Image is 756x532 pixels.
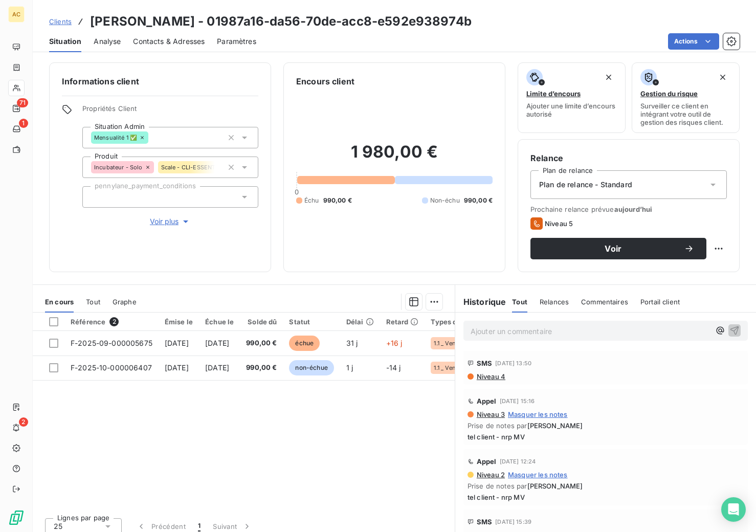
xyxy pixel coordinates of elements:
[632,62,740,133] button: Gestion du risqueSurveiller ce client en intégrant votre outil de gestion des risques client.
[476,410,505,418] span: Niveau 3
[82,216,258,227] button: Voir plus
[19,417,28,427] span: 2
[296,142,493,172] h2: 1 980,00 €
[346,318,374,326] div: Délai
[296,75,354,87] h6: Encours client
[94,164,143,170] span: Incubateur - Solo
[165,339,189,347] span: [DATE]
[468,433,744,441] span: tel client - nrp MV
[530,152,727,164] h6: Relance
[215,163,223,172] input: Ajouter une valeur
[500,458,536,464] span: [DATE] 12:24
[434,340,479,346] span: 1.1 _ Vente _ Clients
[133,36,205,47] span: Contacts & Adresses
[304,196,319,205] span: Échu
[19,119,28,128] span: 1
[668,33,719,50] button: Actions
[640,298,680,306] span: Portail client
[526,102,617,118] span: Ajouter une limite d’encours autorisé
[205,339,229,347] span: [DATE]
[17,98,28,107] span: 71
[82,104,258,119] span: Propriétés Client
[8,6,25,23] div: AC
[530,238,706,259] button: Voir
[539,180,632,190] span: Plan de relance - Standard
[477,359,492,367] span: SMS
[45,298,74,306] span: En cours
[94,135,137,141] span: Mensualité 1 ✅
[165,318,193,326] div: Émise le
[94,36,121,47] span: Analyse
[8,509,25,526] img: Logo LeanPay
[527,422,583,430] span: [PERSON_NAME]
[86,298,100,306] span: Tout
[476,471,505,479] span: Niveau 2
[148,133,157,142] input: Ajouter une valeur
[90,12,472,31] h3: [PERSON_NAME] - 01987a16-da56-70de-acc8-e592e938974b
[289,336,320,351] span: échue
[217,36,256,47] span: Paramètres
[49,36,81,47] span: Situation
[518,62,626,133] button: Limite d’encoursAjouter une limite d’encours autorisé
[109,317,119,326] span: 2
[464,196,493,205] span: 990,00 €
[477,518,492,526] span: SMS
[386,363,401,372] span: -14 j
[495,360,531,366] span: [DATE] 13:50
[508,410,568,418] span: Masquer les notes
[71,317,152,326] div: Référence
[468,493,744,501] span: tel client - nrp MV
[500,398,535,404] span: [DATE] 15:16
[346,363,353,372] span: 1 j
[246,338,277,348] span: 990,00 €
[165,363,189,372] span: [DATE]
[476,372,505,381] span: Niveau 4
[323,196,352,205] span: 990,00 €
[295,188,299,196] span: 0
[246,363,277,373] span: 990,00 €
[545,219,573,228] span: Niveau 5
[468,482,744,490] span: Prise de notes par
[512,298,527,306] span: Tout
[161,164,224,170] span: Scale - CLI-ESSENTIEL
[530,205,727,213] span: Prochaine relance prévue
[62,75,258,87] h6: Informations client
[205,363,229,372] span: [DATE]
[526,90,581,98] span: Limite d’encours
[455,296,506,308] h6: Historique
[113,298,137,306] span: Graphe
[540,298,569,306] span: Relances
[543,245,684,253] span: Voir
[150,216,191,227] span: Voir plus
[431,318,528,326] div: Types de dépenses / revenus
[581,298,628,306] span: Commentaires
[49,17,72,26] span: Clients
[508,471,568,479] span: Masquer les notes
[54,521,62,531] span: 25
[289,360,333,375] span: non-échue
[434,365,479,371] span: 1.1 _ Vente _ Clients
[71,363,152,372] span: F-2025-10-000006407
[91,192,99,202] input: Ajouter une valeur
[477,457,497,465] span: Appel
[430,196,460,205] span: Non-échu
[477,397,497,405] span: Appel
[49,16,72,27] a: Clients
[614,205,653,213] span: aujourd’hui
[346,339,358,347] span: 31 j
[386,339,403,347] span: +16 j
[246,318,277,326] div: Solde dû
[198,521,201,531] span: 1
[495,519,531,525] span: [DATE] 15:39
[289,318,333,326] div: Statut
[71,339,152,347] span: F-2025-09-000005675
[468,422,744,430] span: Prise de notes par
[527,482,583,490] span: [PERSON_NAME]
[640,102,731,126] span: Surveiller ce client en intégrant votre outil de gestion des risques client.
[640,90,698,98] span: Gestion du risque
[386,318,419,326] div: Retard
[205,318,234,326] div: Échue le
